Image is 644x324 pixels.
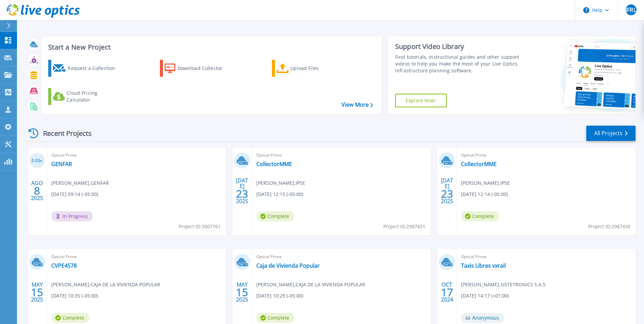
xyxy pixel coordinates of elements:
span: Optical Prime [461,151,631,159]
span: [PERSON_NAME] , CAJA DE LA VIVIENDA POPULAR [51,281,160,288]
span: Optical Prime [256,151,427,159]
span: Complete [51,313,89,323]
span: Project ID: 3007761 [179,223,221,230]
a: Cloud Pricing Calculator [48,88,124,105]
span: Anonymous [461,313,504,323]
div: Support Video Library [395,42,521,51]
div: Request a Collection [68,61,122,75]
a: Request a Collection [48,60,124,77]
a: Caja de Vivienda Popular [256,262,320,269]
span: [DATE] 12:15 (-05:00) [256,191,303,198]
span: [DATE] 09:14 (-05:00) [51,191,98,198]
div: Cloud Pricing Calculator [67,90,121,103]
span: [DATE] 14:17 (+01:00) [461,292,509,300]
span: [PERSON_NAME] , GENFAR [51,179,109,187]
span: % [40,159,42,163]
span: In Progress [51,211,93,221]
div: AGO 2025 [31,178,43,203]
div: MAY 2025 [236,280,249,305]
span: Complete [256,313,294,323]
span: 15 [31,289,43,295]
span: Optical Prime [51,151,222,159]
span: Project ID: 2987431 [383,223,425,230]
h3: Start a New Project [48,43,373,51]
span: 15 [236,289,248,295]
a: CVPE4578 [51,262,77,269]
span: [PERSON_NAME] , CAJA DE LA VIVIENDA POPULAR [256,281,365,288]
a: Download Collector [160,60,236,77]
span: JFRL [626,7,636,13]
a: GENFAR [51,161,72,167]
a: CollectorMME [461,161,497,167]
span: [PERSON_NAME] , IPSE [461,179,510,187]
h3: 0.03 [29,157,45,165]
div: MAY 2025 [31,280,43,305]
div: Find tutorials, instructional guides and other support videos to help you make the most of your L... [395,54,521,74]
div: [DATE] 2025 [441,178,454,203]
span: [PERSON_NAME] , IPSE [256,179,305,187]
span: 17 [441,289,453,295]
span: Optical Prime [461,253,631,260]
span: [DATE] 10:29 (-05:00) [256,292,303,300]
div: Recent Projects [26,125,101,142]
span: 8 [34,188,40,194]
span: 23 [441,191,453,197]
div: [DATE] 2025 [236,178,249,203]
span: Complete [256,211,294,221]
span: Optical Prime [51,253,222,260]
a: Taxis Libres vxrail [461,262,506,269]
a: View More [342,102,373,108]
a: Upload Files [272,60,348,77]
span: 23 [236,191,248,197]
span: [DATE] 10:35 (-05:00) [51,292,98,300]
span: Optical Prime [256,253,427,260]
span: Complete [461,211,499,221]
a: CollectorMME [256,161,292,167]
div: Download Collector [178,61,232,75]
span: [PERSON_NAME] , SISTETRONICS S.A.S [461,281,546,288]
span: Project ID: 2987430 [588,223,630,230]
a: All Projects [586,126,636,141]
a: Explore Now! [395,94,447,107]
div: Upload Files [290,61,345,75]
span: [DATE] 12:14 (-05:00) [461,191,508,198]
div: OCT 2024 [441,280,454,305]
